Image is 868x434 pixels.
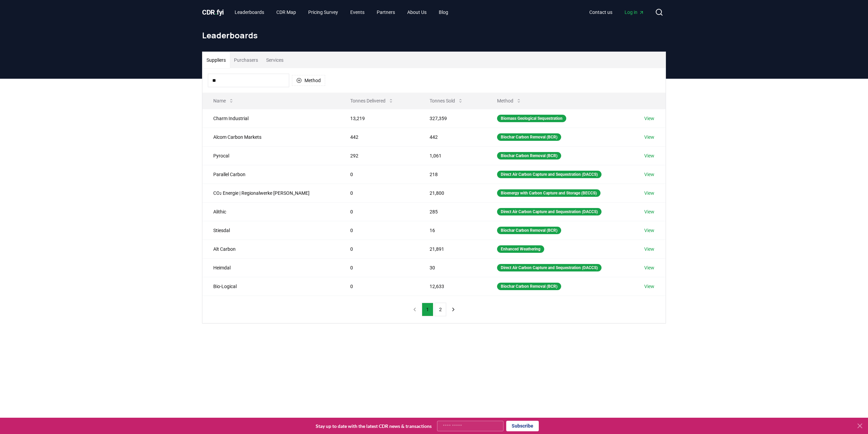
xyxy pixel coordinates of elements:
[303,6,343,18] a: Pricing Survey
[497,208,601,215] div: Direct Air Carbon Capture and Sequestration (DACCS)
[202,128,339,146] td: Alcom Carbon Markets
[419,202,486,221] td: 285
[497,227,561,234] div: Biochar Carbon Removal (BCR)
[202,202,339,221] td: Alithic
[492,94,527,108] button: Method
[345,94,399,108] button: Tonnes Delivered
[422,303,433,316] button: 1
[202,30,666,41] h1: Leaderboards
[625,9,644,16] span: Log in
[424,94,469,108] button: Tonnes Sold
[202,52,230,68] button: Suppliers
[202,221,339,240] td: Stiesdal
[202,165,339,184] td: Parallel Carbon
[339,258,419,277] td: 0
[419,277,486,296] td: 12,633
[584,6,618,18] a: Contact us
[402,6,432,18] a: About Us
[644,246,654,252] a: View
[497,133,561,141] div: Biochar Carbon Removal (BCR)
[339,184,419,202] td: 0
[339,240,419,258] td: 0
[644,171,654,178] a: View
[419,128,486,146] td: 442
[230,52,262,68] button: Purchasers
[497,189,600,197] div: Bioenergy with Carbon Capture and Storage (BECCS)
[584,6,650,18] nav: Main
[345,6,370,18] a: Events
[202,7,224,17] a: CDR.fyi
[339,128,419,146] td: 442
[497,115,566,122] div: Biomass Geological Sequestration
[371,6,400,18] a: Partners
[497,152,561,159] div: Biochar Carbon Removal (BCR)
[339,109,419,128] td: 13,219
[448,303,459,316] button: next page
[292,75,325,86] button: Method
[419,258,486,277] td: 30
[339,202,419,221] td: 0
[271,6,301,18] a: CDR Map
[419,240,486,258] td: 21,891
[229,6,454,18] nav: Main
[419,165,486,184] td: 218
[202,184,339,202] td: CO₂ Energie | Regionalwerke [PERSON_NAME]
[202,8,224,16] span: CDR fyi
[419,109,486,128] td: 327,359
[644,152,654,159] a: View
[202,258,339,277] td: Heimdal
[215,8,217,16] span: .
[497,264,601,271] div: Direct Air Carbon Capture and Sequestration (DACCS)
[497,245,544,253] div: Enhanced Weathering
[229,6,270,18] a: Leaderboards
[262,52,288,68] button: Services
[619,6,650,18] a: Log in
[433,6,454,18] a: Blog
[419,221,486,240] td: 16
[339,146,419,165] td: 292
[202,277,339,296] td: Bio-Logical
[644,115,654,122] a: View
[202,109,339,128] td: Charm Industrial
[644,134,654,140] a: View
[644,190,654,196] a: View
[419,146,486,165] td: 1,061
[644,227,654,234] a: View
[208,94,239,108] button: Name
[644,264,654,271] a: View
[644,208,654,215] a: View
[497,283,561,290] div: Biochar Carbon Removal (BCR)
[339,277,419,296] td: 0
[202,146,339,165] td: Pyrocal
[497,171,601,178] div: Direct Air Carbon Capture and Sequestration (DACCS)
[644,283,654,290] a: View
[202,240,339,258] td: Alt Carbon
[419,184,486,202] td: 21,800
[435,303,446,316] button: 2
[339,165,419,184] td: 0
[339,221,419,240] td: 0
